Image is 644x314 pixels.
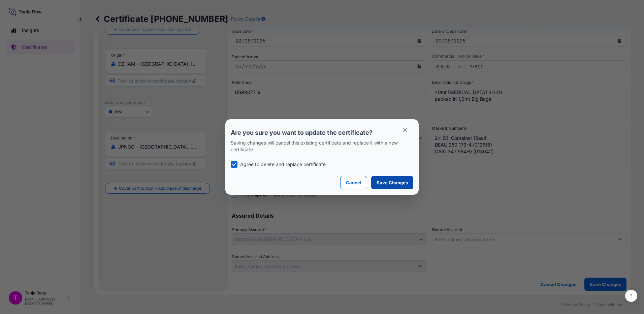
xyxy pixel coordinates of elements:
p: Are you sure you want to update the certificate? [231,129,413,137]
p: Agree to delete and replace certificate [240,161,326,168]
button: Cancel [340,176,367,189]
button: Save Changes [371,176,413,189]
p: Save Changes [377,179,408,186]
p: Saving changes will cancel this existing certificate and replace it with a new certificate [231,139,413,153]
p: Cancel [346,179,361,186]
